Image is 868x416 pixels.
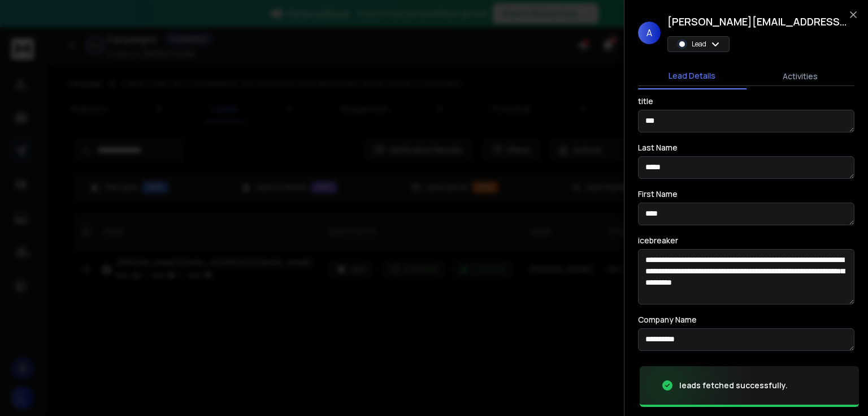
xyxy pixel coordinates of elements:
[667,14,848,29] h1: [PERSON_NAME][EMAIL_ADDRESS][DOMAIN_NAME]
[638,316,697,324] label: Company Name
[692,40,706,49] p: Lead
[638,144,678,152] label: Last Name
[638,97,653,105] label: title
[638,22,661,44] span: A
[638,190,678,198] label: First Name
[747,64,855,89] button: Activities
[638,237,678,245] label: icebreaker
[638,63,747,89] button: Lead Details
